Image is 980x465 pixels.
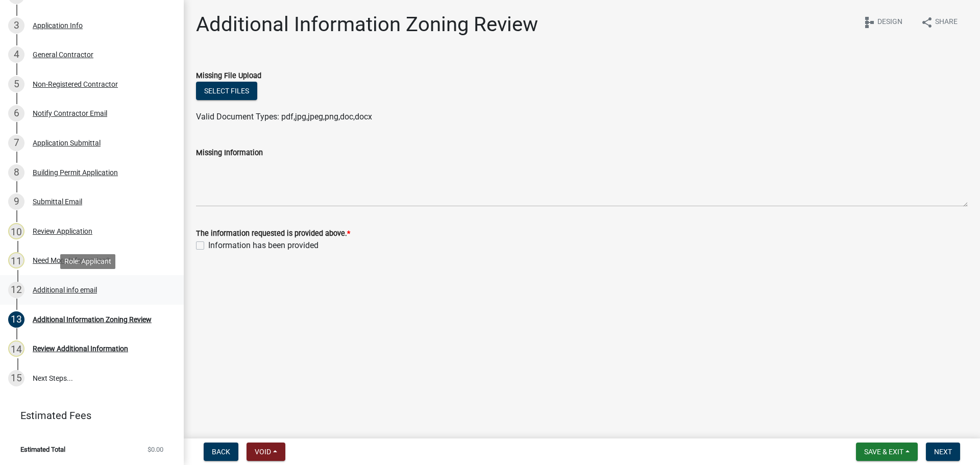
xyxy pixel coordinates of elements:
[33,81,118,88] div: Non-Registered Contractor
[8,76,24,92] div: 5
[8,105,24,121] div: 6
[8,370,24,386] div: 15
[20,446,65,453] span: Estimated Total
[856,443,918,461] button: Save & Exit
[33,228,92,235] div: Review Application
[196,230,350,237] label: The information requested is provided above.
[33,286,97,293] div: Additional info email
[33,345,128,352] div: Review Additional Information
[913,12,966,32] button: shareShare
[33,51,93,58] div: General Contractor
[855,12,911,32] button: schemaDesign
[877,16,902,29] span: Design
[8,193,24,210] div: 9
[8,17,24,34] div: 3
[196,72,261,80] label: Missing File Upload
[863,16,875,29] i: schema
[33,198,82,205] div: Submittal Email
[196,150,263,157] label: Missing Information
[8,164,24,181] div: 8
[864,448,903,456] span: Save & Exit
[926,443,960,461] button: Next
[8,46,24,63] div: 4
[8,311,24,328] div: 13
[196,12,538,37] h1: Additional Information Zoning Review
[196,82,257,100] button: Select files
[8,223,24,239] div: 10
[8,135,24,151] div: 7
[148,446,163,453] span: $0.00
[33,22,83,29] div: Application Info
[934,448,952,456] span: Next
[8,340,24,357] div: 14
[255,448,271,456] span: Void
[208,239,318,252] label: Information has been provided
[60,254,115,269] div: Role: Applicant
[212,448,230,456] span: Back
[33,110,107,117] div: Notify Contractor Email
[247,443,285,461] button: Void
[8,282,24,298] div: 12
[935,16,958,29] span: Share
[33,169,118,176] div: Building Permit Application
[196,112,372,121] span: Valid Document Types: pdf,jpg,jpeg,png,doc,docx
[8,405,167,426] a: Estimated Fees
[33,139,101,146] div: Application Submittal
[921,16,933,29] i: share
[33,257,110,264] div: Need More Information?
[33,316,152,323] div: Additional Information Zoning Review
[204,443,238,461] button: Back
[8,252,24,268] div: 11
